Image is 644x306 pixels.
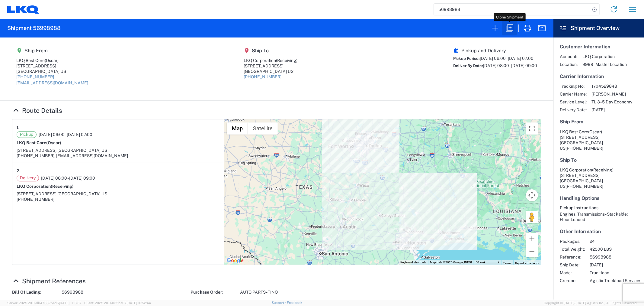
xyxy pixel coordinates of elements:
[591,99,632,105] span: TL 3 - 5 Day Economy
[560,168,614,178] span: LKQ Corporation [STREET_ADDRESS]
[591,91,632,97] span: [PERSON_NAME]
[553,19,644,37] header: Shipment Overview
[16,48,88,54] h5: Ship From
[127,301,151,305] span: [DATE] 10:52:44
[560,205,638,210] h6: Pickup Instructions
[560,262,585,268] span: Ship Date:
[566,146,603,151] span: [PHONE_NUMBER]
[17,148,57,153] span: [STREET_ADDRESS],
[526,122,538,135] button: Toggle fullscreen view
[244,69,298,74] div: [GEOGRAPHIC_DATA] US
[244,74,282,79] a: [PHONE_NUMBER]
[287,301,302,304] a: Feedback
[240,289,278,295] span: AUTO PARTS - TINO
[560,107,587,112] span: Delivery Date:
[560,73,638,79] h5: Carrier Information
[59,301,82,305] span: [DATE] 11:13:37
[17,191,57,196] span: [STREET_ADDRESS],
[592,168,614,172] span: (Receiving)
[480,56,533,61] span: [DATE] 06:00 - [DATE] 07:00
[17,184,74,189] strong: LKQ Corporation
[474,260,501,265] button: Map Scale: 50 km per 47 pixels
[17,153,219,158] div: [PHONE_NUMBER], [EMAIL_ADDRESS][DOMAIN_NAME]
[244,63,298,69] div: [STREET_ADDRESS]
[515,262,539,265] a: Report a map error
[244,48,298,54] h5: Ship To
[560,62,578,67] span: Location:
[560,135,600,140] span: [STREET_ADDRESS]
[560,254,585,260] span: Reference:
[560,54,578,59] span: Account:
[582,62,627,67] span: 9999 - Master Location
[590,254,641,260] span: 56998988
[227,122,248,135] button: Show street map
[560,157,638,163] h5: Ship To
[225,257,245,265] img: Google
[476,261,484,264] span: 50 km
[16,58,88,63] div: LKQ Best Core
[453,56,480,61] span: Pickup Period:
[7,24,61,32] h2: Shipment 56998988
[560,246,585,252] span: Total Weight:
[560,195,638,201] h5: Handling Options
[400,260,426,265] button: Keyboard shortcuts
[16,69,88,74] div: [GEOGRAPHIC_DATA] US
[45,58,59,63] span: (Oscar)
[526,189,538,201] button: Map camera controls
[434,4,590,15] input: Shipment, tracking or reference number
[276,58,298,63] span: (Receiving)
[248,122,278,135] button: Show satellite imagery
[560,239,585,244] span: Packages:
[225,257,245,265] a: Open this area in Google Maps (opens a new window)
[483,63,537,68] span: [DATE] 08:00 - [DATE] 09:00
[12,289,57,295] strong: Bill Of Lading:
[526,245,538,257] button: Zoom out
[17,131,37,138] span: Pickup
[560,278,585,283] span: Creator:
[560,99,587,105] span: Service Level:
[62,289,83,295] span: 56998988
[566,184,603,189] span: [PHONE_NUMBER]
[17,140,61,145] strong: LKQ Best Core
[430,261,472,264] span: Map data ©2025 Google, INEGI
[57,148,107,153] span: [GEOGRAPHIC_DATA] US
[591,107,632,112] span: [DATE]
[503,262,511,265] a: Terms
[17,197,219,202] div: [PHONE_NUMBER]
[590,270,641,275] span: Truckload
[17,167,21,175] strong: 2.
[244,58,298,63] div: LKQ Corporation
[560,129,588,134] span: LKQ Best Core
[560,119,638,125] h5: Ship From
[560,44,638,50] h5: Customer Information
[39,132,92,137] span: [DATE] 06:00 - [DATE] 07:00
[590,246,641,252] span: 42500 LBS
[7,301,82,305] span: Server: 2025.20.0-db47332bad5
[560,91,587,97] span: Carrier Name:
[46,140,61,145] span: (Oscar)
[17,175,39,181] span: Delivery
[526,233,538,245] button: Zoom in
[41,175,95,181] span: [DATE] 08:00 - [DATE] 09:00
[560,129,638,151] address: [GEOGRAPHIC_DATA] US
[588,129,602,134] span: (Oscar)
[560,270,585,275] span: Mode:
[12,107,62,114] a: Hide Details
[590,278,641,283] span: Agistix Truckload Services
[590,262,641,268] span: [DATE]
[560,211,638,222] div: Engines, Transmissions - Stackable; Floor Loaded
[560,83,587,89] span: Tracking No:
[16,80,88,85] a: [EMAIL_ADDRESS][DOMAIN_NAME]
[16,63,88,69] div: [STREET_ADDRESS]
[57,191,107,196] span: [GEOGRAPHIC_DATA] US
[16,74,54,79] a: [PHONE_NUMBER]
[560,167,638,189] address: [GEOGRAPHIC_DATA] US
[453,63,483,68] span: Deliver By Date:
[582,54,627,59] span: LKQ Corporation
[17,124,20,131] strong: 1.
[453,48,537,54] h5: Pickup and Delivery
[591,83,632,89] span: 1704529848
[191,289,236,295] strong: Purchase Order:
[51,184,74,189] span: (Receiving)
[560,229,638,234] h5: Other Information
